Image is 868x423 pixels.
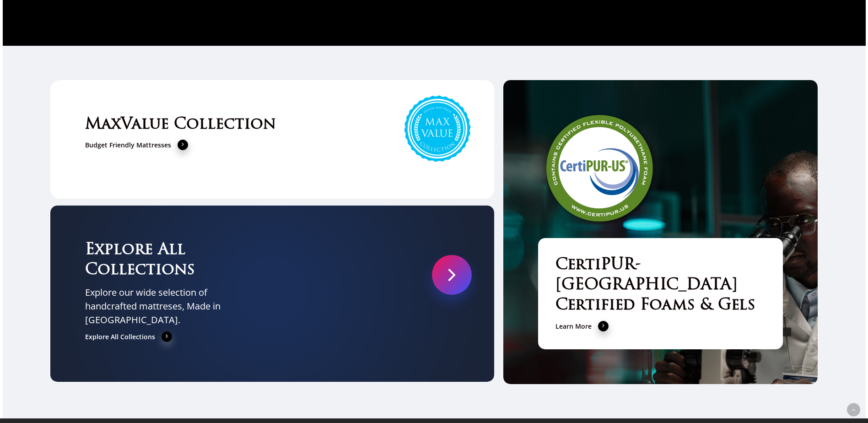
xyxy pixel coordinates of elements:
[555,321,609,332] a: Learn More
[85,286,228,327] p: Explore our wide selection of handcrafted mattreses, Made in [GEOGRAPHIC_DATA].
[85,115,459,135] h3: MaxValue Collection
[85,331,173,342] a: Explore All Collections
[85,140,189,151] a: Budget Friendly Mattresses
[555,255,766,316] h3: CertiPUR-[GEOGRAPHIC_DATA] Certified Foams & Gels
[847,403,860,417] a: Back to top
[85,240,228,281] h3: Explore All Collections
